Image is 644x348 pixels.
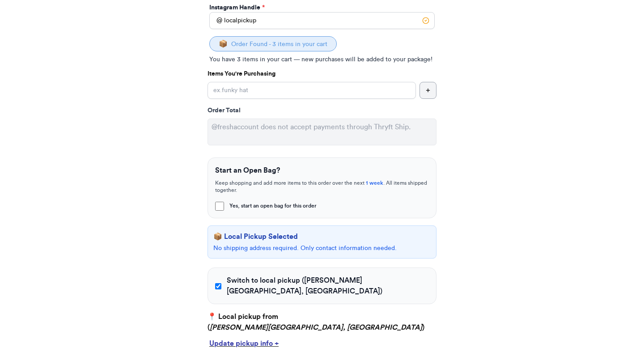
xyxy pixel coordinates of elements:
[215,165,429,176] h3: Start an Open Bag?
[215,179,429,194] p: Keep shopping and add more items to this order over the next . All items shipped together.
[215,202,224,211] input: Yes, start an open bag for this order
[208,311,436,333] p: 📍 Local pickup from ( )
[208,69,436,78] p: Items You're Purchasing
[227,275,429,297] span: Switch to local pickup ([PERSON_NAME][GEOGRAPHIC_DATA], [GEOGRAPHIC_DATA])
[213,231,431,242] p: 📦 Local Pickup Selected
[208,82,416,99] input: ex.funky hat
[209,3,265,12] label: Instagram Handle
[215,282,221,291] input: Switch to local pickup ([PERSON_NAME][GEOGRAPHIC_DATA], [GEOGRAPHIC_DATA])
[209,12,222,29] div: @
[210,324,422,331] em: [PERSON_NAME][GEOGRAPHIC_DATA], [GEOGRAPHIC_DATA]
[229,202,317,209] span: Yes, start an open bag for this order
[219,40,228,47] span: 📦
[366,180,383,186] span: 1 week
[208,106,436,115] div: Order Total
[213,244,431,253] p: No shipping address required. Only contact information needed.
[231,41,327,47] span: Order Found - 3 items in your cart
[209,55,435,64] p: You have 3 items in your cart — new purchases will be added to your package!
